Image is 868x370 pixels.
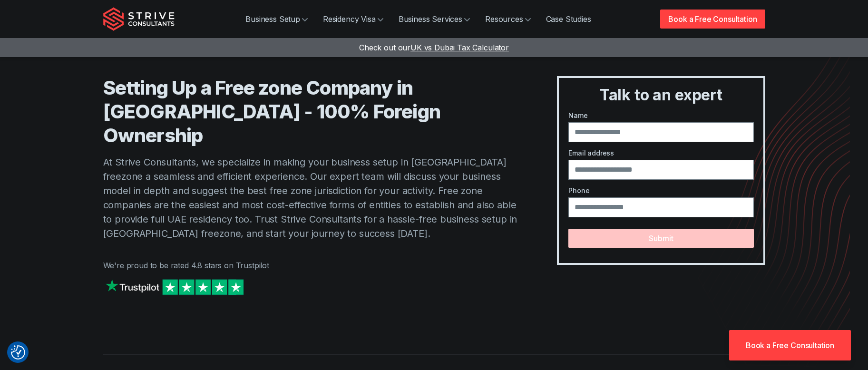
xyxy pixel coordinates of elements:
p: We're proud to be rated 4.8 stars on Trustpilot [103,260,519,271]
a: Book a Free Consultation [729,330,851,360]
button: Consent Preferences [11,345,25,360]
img: Strive Consultants [103,7,175,31]
button: Submit [568,229,753,248]
span: UK vs Dubai Tax Calculator [410,43,509,52]
a: Book a Free Consultation [660,10,765,29]
a: Resources [478,10,538,29]
img: Revisit consent button [11,345,25,360]
h3: Talk to an expert [563,86,759,105]
p: At Strive Consultants, we specialize in making your business setup in [GEOGRAPHIC_DATA] freezone ... [103,155,519,241]
a: Check out ourUK vs Dubai Tax Calculator [359,43,509,52]
a: Business Services [391,10,478,29]
a: Residency Visa [315,10,391,29]
label: Email address [568,148,753,158]
a: Business Setup [238,10,315,29]
img: Strive on Trustpilot [103,277,246,297]
h1: Setting Up a Free zone Company in [GEOGRAPHIC_DATA] - 100% Foreign Ownership [103,76,519,147]
label: Phone [568,185,753,195]
a: Case Studies [538,10,599,29]
label: Name [568,110,753,120]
